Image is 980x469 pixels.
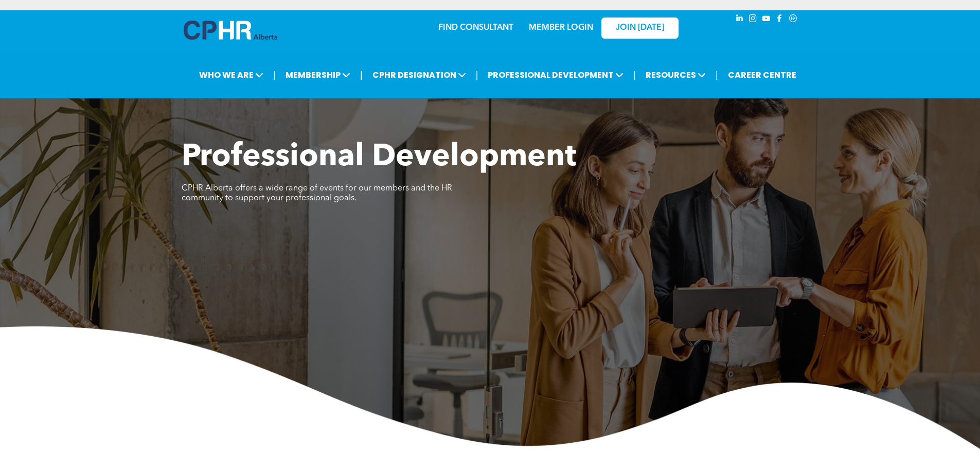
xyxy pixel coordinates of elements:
[633,64,636,85] li: |
[529,24,593,32] a: MEMBER LOGIN
[438,24,513,32] a: FIND CONSULTANT
[761,13,772,27] a: youtube
[716,64,718,85] li: |
[182,142,576,173] span: Professional Development
[196,65,266,84] span: WHO WE ARE
[643,65,709,84] span: RESOURCES
[734,13,745,27] a: linkedin
[282,65,353,84] span: MEMBERSHIP
[184,21,277,40] img: A blue and white logo for cp alberta
[747,13,759,27] a: instagram
[476,64,478,85] li: |
[601,18,679,39] a: JOIN [DATE]
[788,13,799,27] a: Social network
[616,23,664,33] span: JOIN [DATE]
[360,64,363,85] li: |
[774,13,786,27] a: facebook
[182,184,452,202] span: CPHR Alberta offers a wide range of events for our members and the HR community to support your p...
[485,65,627,84] span: PROFESSIONAL DEVELOPMENT
[273,64,276,85] li: |
[725,65,799,84] a: CAREER CENTRE
[369,65,469,84] span: CPHR DESIGNATION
